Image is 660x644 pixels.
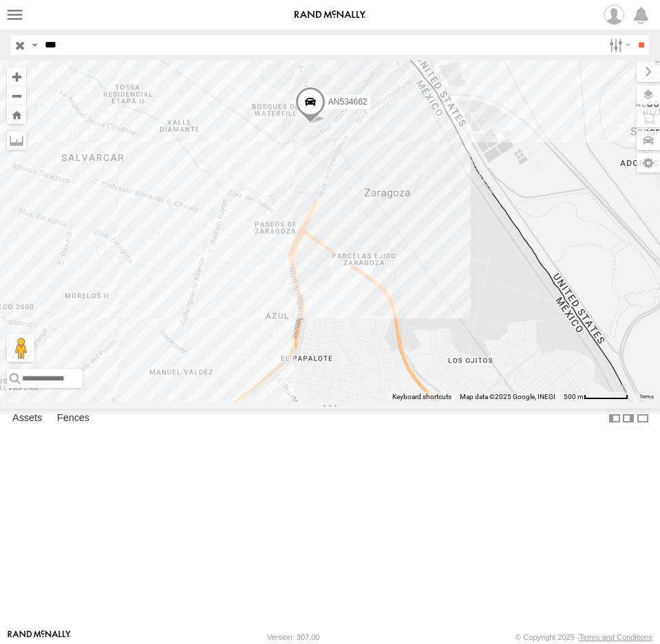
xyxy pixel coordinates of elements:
[7,131,26,150] label: Measure
[7,67,26,86] button: Zoom in
[392,392,451,402] button: Keyboard shortcuts
[50,409,96,429] label: Fences
[639,394,654,399] a: Terms (opens in new tab)
[267,633,319,641] div: Version: 307.00
[295,10,366,20] img: rand-logo.svg
[7,86,26,105] button: Zoom out
[7,105,26,124] button: Zoom Home
[6,409,49,429] label: Assets
[560,392,632,402] button: Map Scale: 500 m per 61 pixels
[328,97,367,107] span: AN534662
[636,409,650,429] label: Hide Summary Table
[604,35,633,55] label: Search Filter Options
[579,633,652,641] a: Terms and Conditions
[8,630,71,644] a: Visit our Website
[608,409,621,429] label: Dock Summary Table to the Left
[637,153,660,173] label: Map Settings
[515,633,652,641] div: © Copyright 2025 -
[621,409,635,429] label: Dock Summary Table to the Right
[564,393,584,400] span: 500 m
[29,35,40,55] label: Search Query
[7,334,34,362] button: Drag Pegman onto the map to open Street View
[460,393,555,400] span: Map data ©2025 Google, INEGI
